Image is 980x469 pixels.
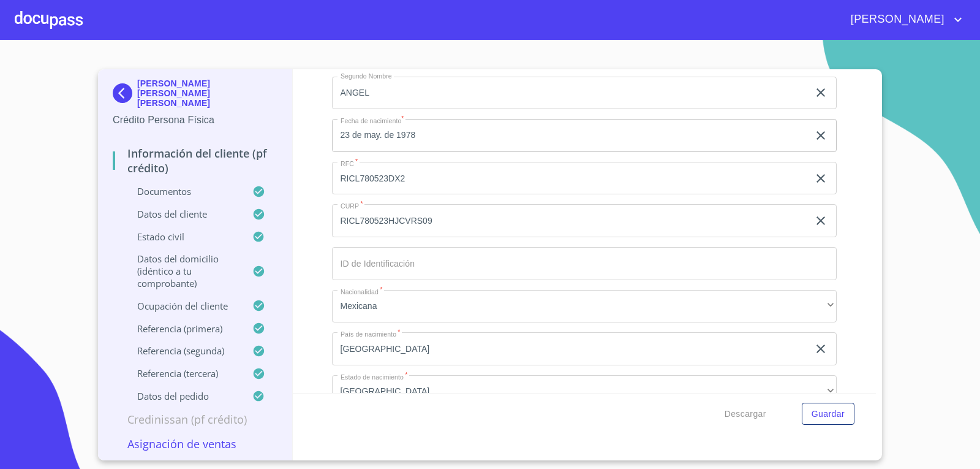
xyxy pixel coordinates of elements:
img: Docupass spot blue [113,83,137,103]
p: Datos del cliente [113,208,252,220]
div: [PERSON_NAME] [PERSON_NAME] [PERSON_NAME] [113,78,277,113]
p: Datos del domicilio (idéntico a tu comprobante) [113,253,252,289]
button: clear input [813,213,828,228]
button: clear input [813,341,828,356]
p: Ocupación del Cliente [113,300,252,312]
p: Credinissan (PF crédito) [113,412,277,427]
p: Crédito Persona Física [113,113,277,128]
button: account of current user [842,10,965,29]
p: Información del cliente (PF crédito) [113,146,277,175]
p: Documentos [113,185,252,197]
button: Descargar [720,403,771,425]
span: Guardar [812,406,845,422]
p: Referencia (primera) [113,322,252,335]
button: clear input [813,171,828,186]
span: Descargar [725,406,766,422]
span: [PERSON_NAME] [842,10,951,29]
p: Datos del pedido [113,390,252,402]
button: clear input [813,85,828,100]
p: Estado Civil [113,231,252,243]
p: Asignación de Ventas [113,437,277,451]
p: Referencia (segunda) [113,345,252,357]
div: [GEOGRAPHIC_DATA] [332,375,837,408]
div: Mexicana [332,290,837,323]
p: [PERSON_NAME] [PERSON_NAME] [PERSON_NAME] [137,78,277,108]
button: Guardar [802,403,854,425]
p: Referencia (tercera) [113,367,252,379]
